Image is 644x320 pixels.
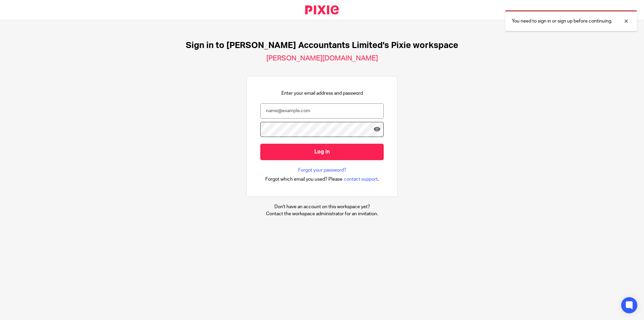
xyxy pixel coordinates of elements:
span: contact support [344,176,378,183]
p: Don't have an account on this workspace yet? [266,203,378,210]
a: Forgot your password? [298,167,346,174]
h2: [PERSON_NAME][DOMAIN_NAME] [266,54,378,63]
p: Enter your email address and password [281,90,363,97]
p: Contact the workspace administrator for an invitation. [266,211,378,217]
input: Log in [260,144,384,160]
div: . [265,175,379,183]
input: name@example.com [260,103,384,119]
h1: Sign in to [PERSON_NAME] Accountants Limited's Pixie workspace [186,40,458,51]
p: You need to sign in or sign up before continuing. [512,18,612,25]
span: Forgot which email you used? Please [265,176,342,183]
